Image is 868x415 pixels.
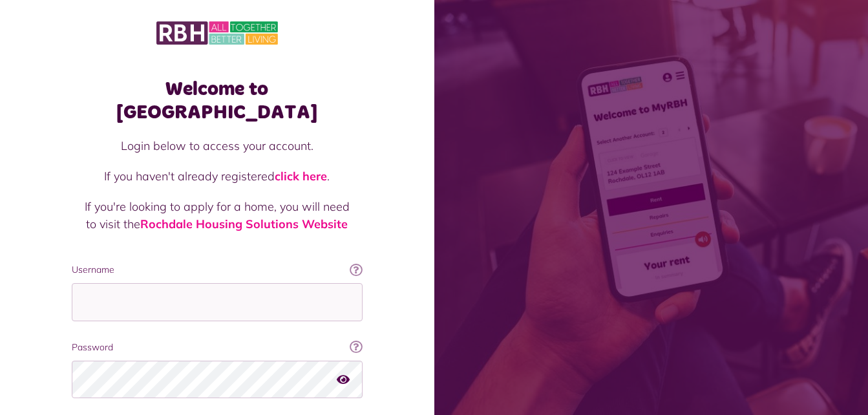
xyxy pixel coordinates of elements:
a: click here [275,169,327,184]
p: If you're looking to apply for a home, you will need to visit the [85,198,350,233]
h1: Welcome to [GEOGRAPHIC_DATA] [72,78,363,124]
img: MyRBH [156,19,278,47]
label: Password [72,341,363,354]
a: Rochdale Housing Solutions Website [140,217,348,231]
p: If you haven't already registered . [85,167,350,185]
label: Username [72,263,363,277]
p: Login below to access your account. [85,137,350,154]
